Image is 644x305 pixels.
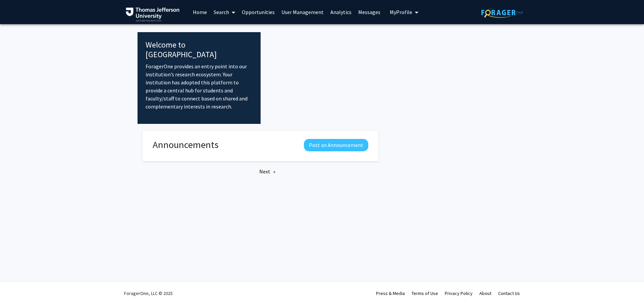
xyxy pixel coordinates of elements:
img: Thomas Jefferson University Logo [126,7,179,21]
span: My Profile [390,9,412,15]
a: Search [210,0,238,24]
a: Opportunities [238,0,278,24]
h1: Announcements [153,139,218,151]
ul: Pagination [143,166,378,176]
a: User Management [278,0,327,24]
a: About [479,290,491,296]
a: Contact Us [498,290,520,296]
h4: Welcome to [GEOGRAPHIC_DATA] [146,40,253,60]
a: Privacy Policy [445,290,473,296]
div: ForagerOne, LLC © 2025 [124,282,173,305]
button: Post an Announcement [304,139,368,151]
a: Home [190,0,210,24]
a: Terms of Use [412,290,438,296]
a: Next page [256,166,279,176]
a: Press & Media [376,290,405,296]
a: Messages [355,0,384,24]
img: ForagerOne Logo [481,7,523,18]
a: Analytics [327,0,355,24]
p: ForagerOne provides an entry point into our institution’s research ecosystem. Your institution ha... [146,62,253,110]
